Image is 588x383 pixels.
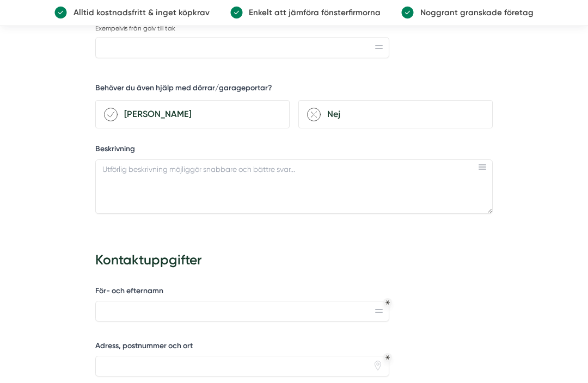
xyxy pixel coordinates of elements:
label: Beskrivning [95,144,493,157]
div: Obligatoriskt [385,355,390,360]
p: Exempelvis från golv till tak [95,24,389,33]
p: Enkelt att jämföra fönsterfirmorna [243,6,381,19]
label: För- och efternamn [95,286,389,299]
h5: Behöver du även hjälp med dörrar/garageportar? [95,83,272,96]
h3: Kontaktuppgifter [95,247,493,276]
p: Alltid kostnadsfritt & inget köpkrav [67,6,209,19]
label: Adress, postnummer och ort [95,341,389,354]
p: Noggrant granskade företag [414,6,533,19]
div: Obligatoriskt [385,300,390,305]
